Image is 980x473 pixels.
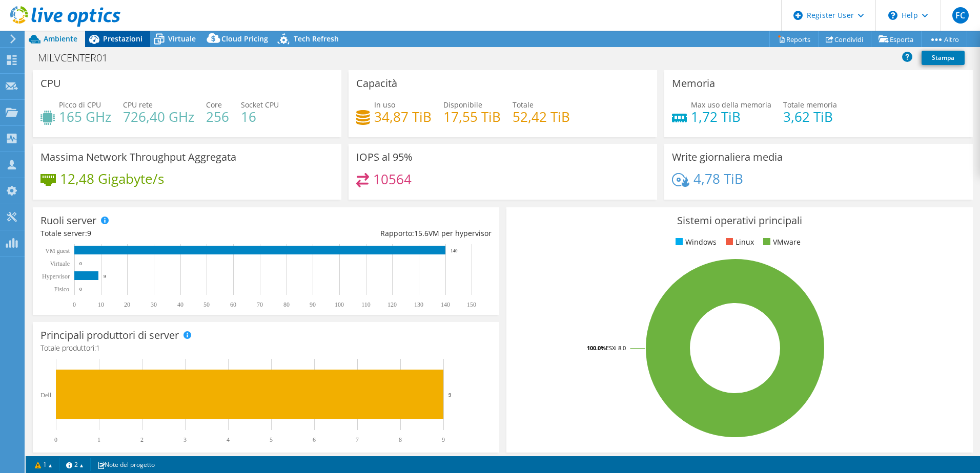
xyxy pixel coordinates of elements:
text: VM guest [45,247,70,254]
text: 3 [183,436,187,443]
div: Rapporto: VM per hypervisor [266,228,492,239]
li: VMware [761,236,801,248]
text: Virtuale [50,260,70,267]
text: Dell [40,392,51,399]
svg: \n [888,11,897,20]
h4: 3,62 TiB [783,111,837,122]
span: FC [952,7,969,24]
text: 30 [151,301,157,308]
span: Prestazioni [103,34,142,44]
span: Picco di CPU [59,100,101,110]
h4: 256 [206,111,229,122]
text: 50 [203,301,210,308]
text: 40 [177,301,183,308]
a: 2 [59,458,91,471]
h4: 17,55 TiB [443,111,501,122]
h4: 12,48 Gigabyte/s [60,173,164,184]
span: 9 [87,228,91,238]
text: 80 [283,301,290,308]
tspan: ESXi 8.0 [606,344,626,352]
h4: 34,87 TiB [374,111,432,122]
span: Core [206,100,222,110]
span: Totale [513,100,534,110]
text: 140 [441,301,450,308]
text: 10 [98,301,104,308]
span: CPU rete [123,100,153,110]
span: Max uso della memoria [691,100,771,110]
text: 6 [313,436,316,443]
h3: Write giornaliera media [672,152,783,163]
h4: 4,78 TiB [693,173,743,184]
span: Disponibile [443,100,482,110]
h1: MILVCENTER01 [33,52,124,63]
h4: 10564 [373,174,412,185]
text: Hypervisor [42,273,70,280]
text: 150 [467,301,476,308]
text: Fisico [54,286,69,293]
h3: Principali produttori di server [40,330,179,341]
span: Virtuale [168,34,196,44]
a: Condividi [818,31,871,47]
span: Cloud Pricing [221,34,268,44]
text: 4 [227,436,230,443]
span: Tech Refresh [294,34,339,44]
h4: Totale produttori: [40,342,492,354]
h4: 165 GHz [59,111,111,122]
li: Linux [723,236,754,248]
span: 1 [96,343,100,353]
span: In uso [374,100,395,110]
li: Windows [673,236,717,248]
tspan: 100.0% [587,344,606,352]
text: 90 [310,301,316,308]
text: 2 [140,436,144,443]
a: Note del progetto [90,458,162,471]
a: Esporta [871,31,922,47]
h4: 16 [241,111,279,122]
h4: 726,40 GHz [123,111,194,122]
text: 120 [387,301,397,308]
h3: Memoria [672,78,715,89]
span: Ambiente [44,34,77,44]
text: 0 [54,436,57,443]
text: 0 [79,261,82,266]
h3: Massima Network Throughput Aggregata [40,152,236,163]
h3: Ruoli server [40,215,96,226]
text: 0 [79,287,82,292]
text: 9 [448,392,452,398]
text: 140 [451,248,458,253]
text: 70 [257,301,263,308]
a: 1 [28,458,59,471]
text: 0 [73,301,76,308]
h3: IOPS al 95% [356,152,413,163]
text: 7 [356,436,359,443]
text: 5 [270,436,273,443]
h4: 1,72 TiB [691,111,771,122]
div: Totale server: [40,228,266,239]
span: 15.6 [414,228,428,238]
text: 130 [414,301,423,308]
text: 1 [97,436,100,443]
a: Stampa [922,51,965,65]
h3: Capacità [356,78,397,89]
h3: CPU [40,78,61,89]
text: 9 [104,274,106,279]
text: 9 [442,436,445,443]
span: Totale memoria [783,100,837,110]
text: 100 [335,301,344,308]
text: 20 [124,301,130,308]
a: Reports [769,31,819,47]
text: 8 [399,436,402,443]
text: 60 [230,301,236,308]
span: Socket CPU [241,100,279,110]
a: Altro [921,31,967,47]
h3: Sistemi operativi principali [514,215,965,226]
h4: 52,42 TiB [513,111,570,122]
text: 110 [361,301,371,308]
